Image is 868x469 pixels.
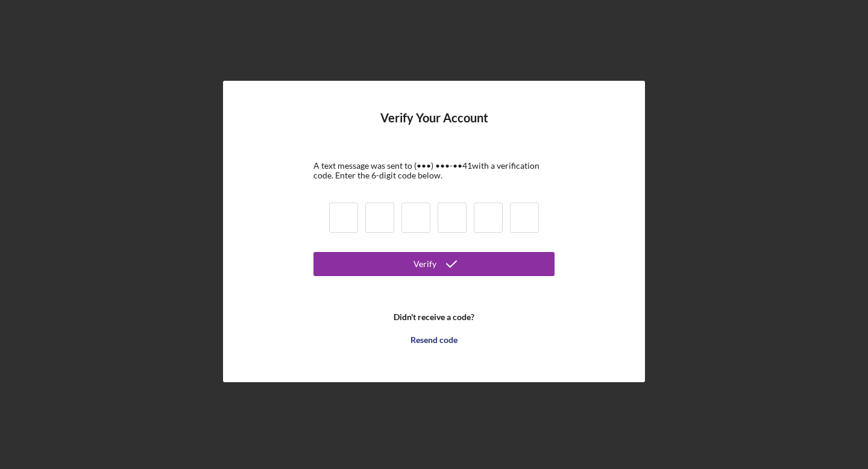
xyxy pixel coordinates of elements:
button: Resend code [313,328,555,352]
div: A text message was sent to (•••) •••-•• 41 with a verification code. Enter the 6-digit code below. [313,161,555,180]
button: Verify [313,252,555,276]
h4: Verify Your Account [380,111,488,143]
div: Resend code [410,328,458,352]
b: Didn't receive a code? [394,312,474,322]
div: Verify [414,252,436,276]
